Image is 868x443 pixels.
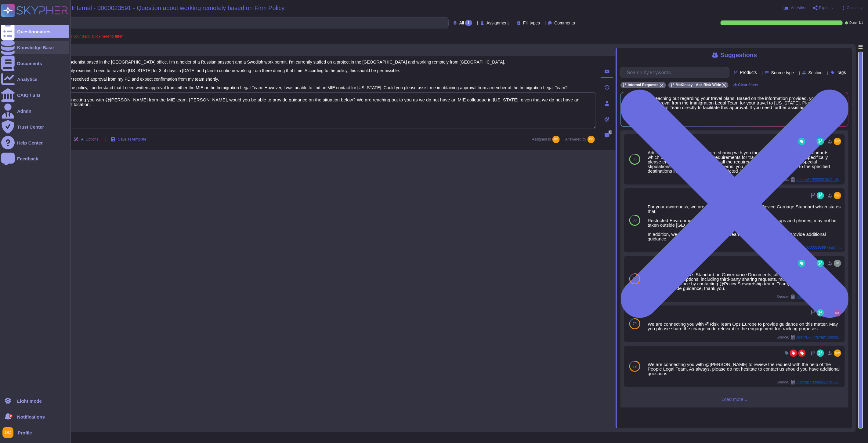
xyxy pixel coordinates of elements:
span: All [459,21,464,25]
a: Analytics [1,72,69,86]
textarea: We are connecting you with @[PERSON_NAME] from the MIE team. [PERSON_NAME], would you be able to ... [43,92,596,129]
img: user [588,136,595,143]
span: 79 [633,364,637,368]
a: Feedback [1,152,69,165]
span: A question is assigned to you or your team. [21,35,123,38]
div: Help Center [17,141,43,145]
div: Documents [17,61,42,66]
button: Analytics [784,5,806,10]
a: Documents [1,57,69,70]
input: Search by keywords [24,17,448,28]
img: user [834,138,841,145]
a: Admin [1,104,69,118]
span: Internal - 0000023591 - Question about working remotely based on Firm Policy [72,5,285,11]
a: Questionnaires [1,25,69,38]
button: Save as template [106,133,151,145]
span: 79 [633,322,637,326]
span: Fill types [523,21,540,25]
div: We are connecting you with @[PERSON_NAME] to review the request with the help of the People Legal... [648,362,842,376]
div: CAIQ / SIG [17,93,40,97]
button: user [1,426,18,439]
span: Load more... [620,397,848,401]
span: 83 [633,157,637,161]
span: Internal / 0000022776 - Question: Working onsite at a Client Site [797,380,842,384]
span: Options [847,6,859,10]
div: 9+ [9,414,13,418]
b: Click here to filter [91,34,123,38]
span: Done: [849,21,858,24]
a: CAIQ / SIG [1,88,69,102]
img: user [834,260,841,267]
span: Analytics [791,6,806,10]
div: Knowledge Base [17,45,54,50]
span: Assignment [486,21,509,25]
span: 79 [633,277,637,281]
span: Notifications [17,415,45,419]
div: Questionnaires [17,29,50,34]
span: 80 [633,218,637,222]
span: Assigned to [532,136,563,143]
div: 1 [465,20,472,26]
img: user [834,350,841,357]
div: Analytics [17,77,38,82]
span: Source: [777,380,842,385]
span: AI Options [81,137,98,141]
span: Profile [18,430,32,435]
span: Answered by [565,137,586,141]
img: user [2,427,13,438]
span: Comments [554,21,575,25]
div: Trust Center [17,125,44,129]
a: Knowledge Base [1,41,69,54]
span: 0 [609,130,612,134]
a: Help Center [1,136,69,149]
div: Feedback [17,156,38,161]
img: user [834,309,841,317]
img: user [552,136,560,143]
a: Trust Center [1,120,69,134]
div: Light mode [17,399,42,403]
input: Search by keywords [624,67,729,78]
span: 1 / 1 [859,21,863,24]
img: user [834,192,841,199]
div: Admin [17,109,31,113]
span: Save as template [118,137,146,141]
span: Export [819,6,830,10]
